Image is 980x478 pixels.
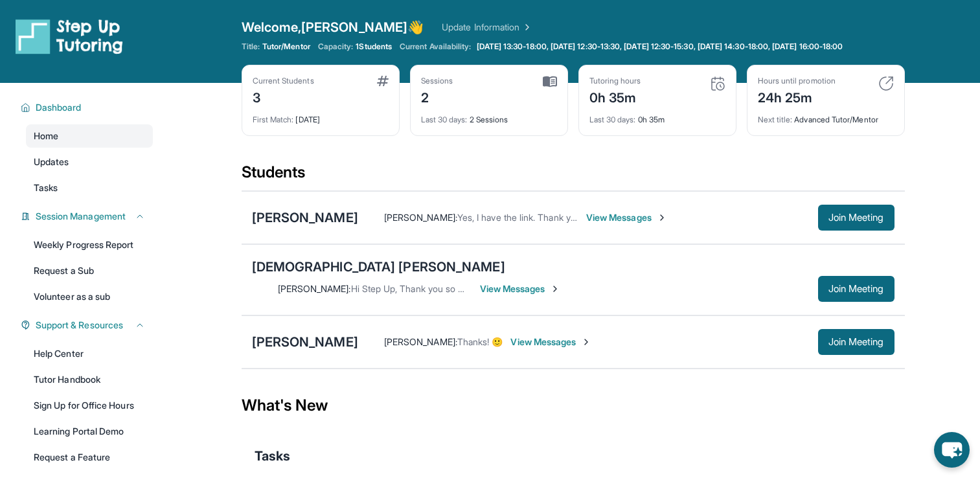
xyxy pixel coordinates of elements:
[480,282,561,295] span: View Messages
[34,130,58,142] span: Home
[828,214,884,222] span: Join Meeting
[30,319,145,332] button: Support & Resources
[34,155,69,168] span: Updates
[543,76,557,87] img: card
[550,284,560,294] img: Chevron-Right
[253,86,314,107] div: 3
[26,368,153,391] a: Tutor Handbook
[242,41,260,52] span: Title:
[255,447,290,465] span: Tasks
[242,377,905,434] div: What's New
[589,86,641,107] div: 0h 35m
[421,76,453,86] div: Sessions
[351,283,917,294] span: Hi Step Up, Thank you so much for all your efforts and this amazing opportunity for [DEMOGRAPHIC_...
[26,285,153,308] a: Volunteer as a sub
[34,181,58,194] span: Tasks
[421,86,453,107] div: 2
[26,150,153,174] a: Updates
[758,76,836,86] div: Hours until promotion
[26,233,153,256] a: Weekly Progress Report
[377,76,389,86] img: card
[30,210,145,223] button: Session Management
[26,259,153,282] a: Request a Sub
[589,76,641,86] div: Tutoring hours
[384,212,457,223] span: [PERSON_NAME] :
[758,86,836,107] div: 24h 25m
[457,336,503,347] span: Thanks! 🙂
[252,209,358,227] div: [PERSON_NAME]
[818,329,895,355] button: Join Meeting
[758,115,793,124] span: Next title :
[16,18,123,54] img: logo
[26,394,153,417] a: Sign Up for Office Hours
[30,101,145,114] button: Dashboard
[586,211,667,224] span: View Messages
[36,319,123,332] span: Support & Resources
[477,41,843,52] span: [DATE] 13:30-18:00, [DATE] 12:30-13:30, [DATE] 12:30-15:30, [DATE] 14:30-18:00, [DATE] 16:00-18:00
[242,18,424,36] span: Welcome, [PERSON_NAME] 👋
[278,283,351,294] span: [PERSON_NAME] :
[581,337,591,347] img: Chevron-Right
[253,107,389,125] div: [DATE]
[818,276,895,302] button: Join Meeting
[828,285,884,293] span: Join Meeting
[878,76,894,91] img: card
[589,107,725,125] div: 0h 35m
[474,41,846,52] a: [DATE] 13:30-18:00, [DATE] 12:30-13:30, [DATE] 12:30-15:30, [DATE] 14:30-18:00, [DATE] 16:00-18:00
[421,115,468,124] span: Last 30 days :
[384,336,457,347] span: [PERSON_NAME] :
[26,446,153,469] a: Request a Feature
[36,101,82,114] span: Dashboard
[26,176,153,199] a: Tasks
[26,420,153,443] a: Learning Portal Demo
[400,41,471,52] span: Current Availability:
[26,124,153,148] a: Home
[589,115,636,124] span: Last 30 days :
[818,205,895,231] button: Join Meeting
[318,41,354,52] span: Capacity:
[421,107,557,125] div: 2 Sessions
[519,21,532,34] img: Chevron Right
[828,338,884,346] span: Join Meeting
[657,212,667,223] img: Chevron-Right
[242,162,905,190] div: Students
[710,76,725,91] img: card
[253,76,314,86] div: Current Students
[36,210,126,223] span: Session Management
[356,41,392,52] span: 1 Students
[457,212,621,223] span: Yes, I have the link. Thank you so much!
[758,107,894,125] div: Advanced Tutor/Mentor
[442,21,532,34] a: Update Information
[252,333,358,351] div: [PERSON_NAME]
[253,115,294,124] span: First Match :
[934,432,970,468] button: chat-button
[510,336,591,348] span: View Messages
[252,258,505,276] div: [DEMOGRAPHIC_DATA] [PERSON_NAME]
[262,41,310,52] span: Tutor/Mentor
[26,342,153,365] a: Help Center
